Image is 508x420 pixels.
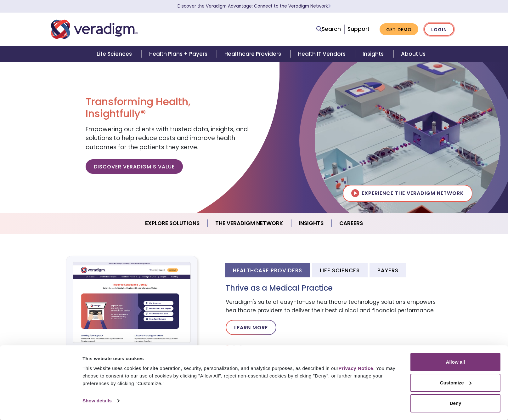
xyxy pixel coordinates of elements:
h1: Transforming Health, Insightfully® [86,96,249,120]
a: Insights [291,215,332,231]
li: Healthcare Providers [225,263,310,277]
a: Life Sciences [89,46,141,62]
button: Deny [410,394,500,412]
a: Discover Veradigm's Value [86,159,183,174]
a: Show details [82,396,119,406]
div: This website uses cookies [82,355,396,362]
a: The Veradigm Network [208,215,291,231]
button: Allow all [410,353,500,371]
a: Get Demo [380,23,418,36]
a: Healthcare Providers [217,46,291,62]
p: Veradigm's suite of easy-to-use healthcare technology solutions empowers healthcare providers to ... [226,298,457,315]
a: Careers [332,215,370,231]
a: Search [316,25,341,33]
a: Health IT Vendors [291,46,355,62]
a: Insights [355,46,393,62]
li: Life Sciences [312,263,368,277]
a: Explore Solutions [138,215,208,231]
a: Support [347,25,370,33]
a: Privacy Notice [338,366,373,371]
img: Veradigm logo [51,19,138,40]
span: Learn More [328,3,331,9]
div: This website uses cookies for site operation, security, personalization, and analytics purposes, ... [82,365,396,387]
a: Learn More [226,320,276,335]
a: About Us [393,46,433,62]
a: Login [424,23,454,36]
button: Customize [410,374,500,392]
span: Empowering our clients with trusted data, insights, and solutions to help reduce costs and improv... [86,125,248,151]
a: Health Plans + Payers [142,46,217,62]
li: Payers [370,263,406,277]
a: Discover the Veradigm Advantage: Connect to the Veradigm NetworkLearn More [178,3,331,9]
h3: Thrive as a Medical Practice [226,284,457,293]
